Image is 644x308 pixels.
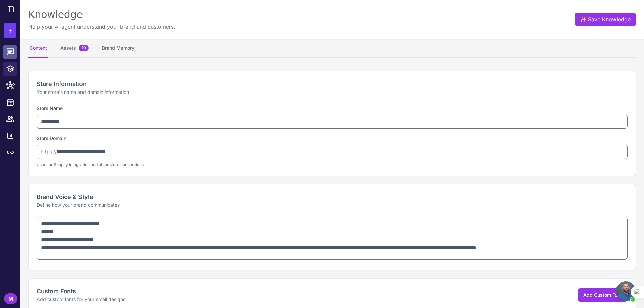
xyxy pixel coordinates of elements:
span: Add Custom Font [583,292,622,298]
p: Your store's name and domain information [37,88,628,96]
button: Brand Memory [101,39,136,58]
label: Store Domain [37,135,66,141]
h2: Custom Fonts [37,287,125,296]
span: ✨ [580,15,585,21]
p: Define how your brand communicates [37,201,628,209]
h2: Brand Voice & Style [37,192,628,201]
div: Knowledge [28,8,175,21]
p: Help your AI agent understand your brand and customers. [28,23,175,31]
a: Open chat [616,281,636,301]
p: Used for Shopify integration and other store connections [37,162,628,168]
button: ✨Save Knowledge [575,13,636,26]
p: Add custom fonts for your email designs [37,296,125,303]
span: 19 [79,45,89,51]
button: Assets19 [59,39,90,58]
button: Add Custom Font [578,288,628,302]
button: + [4,23,16,38]
span: + [8,25,12,36]
label: Store Name [37,105,63,111]
div: M [4,293,17,304]
h2: Store Information [37,79,628,88]
button: Content [28,39,48,58]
